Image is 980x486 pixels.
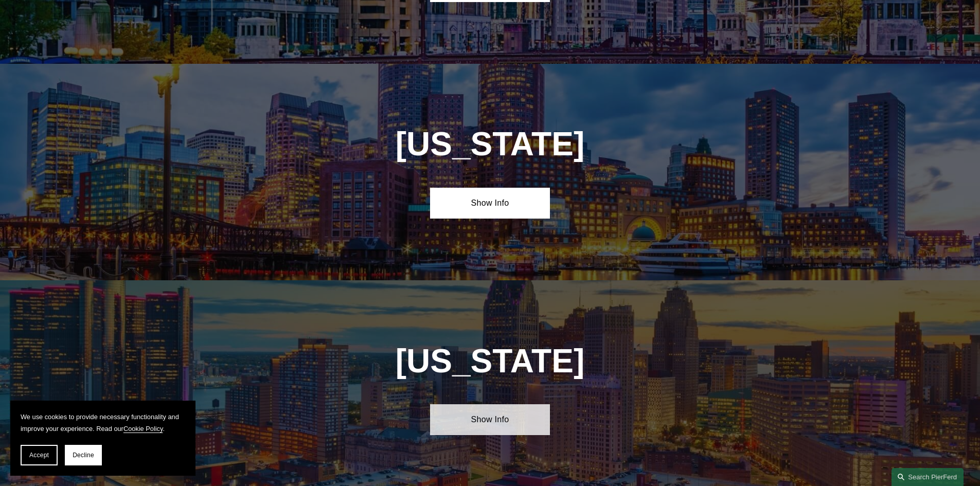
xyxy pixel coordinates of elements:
[370,343,610,380] h1: [US_STATE]
[21,445,58,465] button: Accept
[123,425,163,433] a: Cookie Policy
[340,125,640,163] h1: [US_STATE]
[430,188,550,219] a: Show Info
[10,401,195,476] section: Cookie banner
[29,452,49,459] span: Accept
[430,404,550,435] a: Show Info
[65,445,102,465] button: Decline
[21,411,185,435] p: We use cookies to provide necessary functionality and improve your experience. Read our .
[892,468,964,486] a: Search this site
[73,452,94,459] span: Decline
